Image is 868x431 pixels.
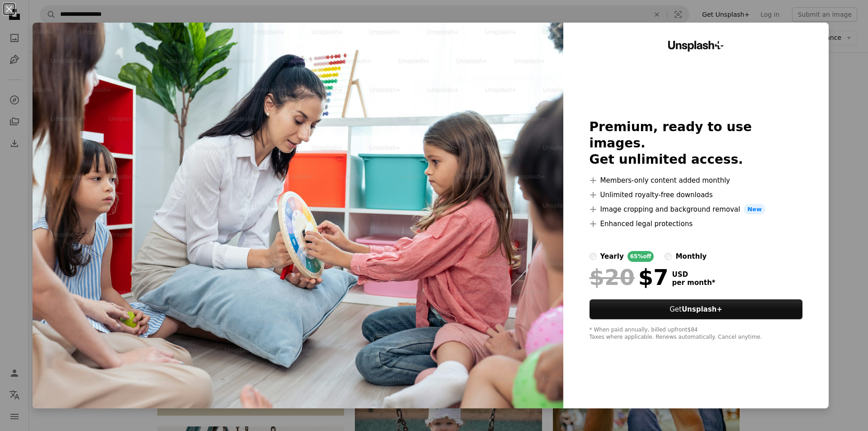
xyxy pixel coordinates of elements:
li: Unlimited royalty-free downloads [590,189,803,200]
div: yearly [600,251,624,262]
span: $20 [590,265,635,289]
h2: Premium, ready to use images. Get unlimited access. [590,119,803,168]
span: per month * [672,279,716,287]
div: $7 [590,265,669,289]
span: USD [672,270,716,279]
strong: Unsplash+ [682,305,722,313]
li: Enhanced legal protections [590,218,803,229]
div: 65% off [627,251,654,262]
li: Image cropping and background removal [590,204,803,215]
input: yearly65%off [590,253,597,260]
li: Members-only content added monthly [590,175,803,186]
button: GetUnsplash+ [590,299,803,319]
span: New [744,204,765,215]
input: monthly [665,253,672,260]
div: monthly [675,251,707,262]
div: * When paid annually, billed upfront $84 Taxes where applicable. Renews automatically. Cancel any... [590,327,803,341]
